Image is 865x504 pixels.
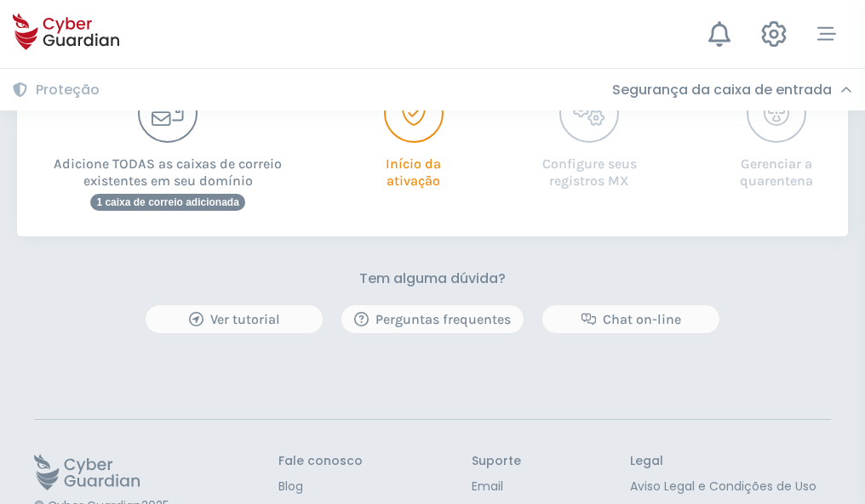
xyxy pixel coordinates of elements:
[612,82,852,99] div: Segurança da caixa de entrada
[43,83,293,211] button: Adicione TODAS as caixas de correio existentes em seu domínio1 caixa de correio adicionada
[730,143,822,190] p: Gerenciar a quarentena
[630,454,831,469] h3: Legal
[145,304,324,334] button: Ver tutorial
[541,304,720,334] button: Chat on-line
[43,143,293,190] p: Adicione TODAS as caixas de correio existentes em seu domínio
[555,309,707,330] div: Chat on-line
[472,478,521,496] a: Email
[378,143,448,190] p: Início da ativação
[378,83,448,190] button: Início da ativação
[158,309,310,330] div: Ver tutorial
[630,478,831,496] a: Aviso Legal e Condições de Uso
[730,83,822,190] button: Gerenciar a quarentena
[534,83,645,190] button: Configure seus registros MX
[534,143,645,190] p: Configure seus registros MX
[278,478,363,496] a: Blog
[359,270,506,287] h3: Tem alguma dúvida?
[472,454,521,469] h3: Suporte
[90,194,244,211] span: 1 caixa de correio adicionada
[612,82,832,99] h3: Segurança da caixa de entrada
[36,82,100,99] h3: Proteção
[354,309,511,330] div: Perguntas frequentes
[341,304,524,334] button: Perguntas frequentes
[278,454,363,469] h3: Fale conosco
